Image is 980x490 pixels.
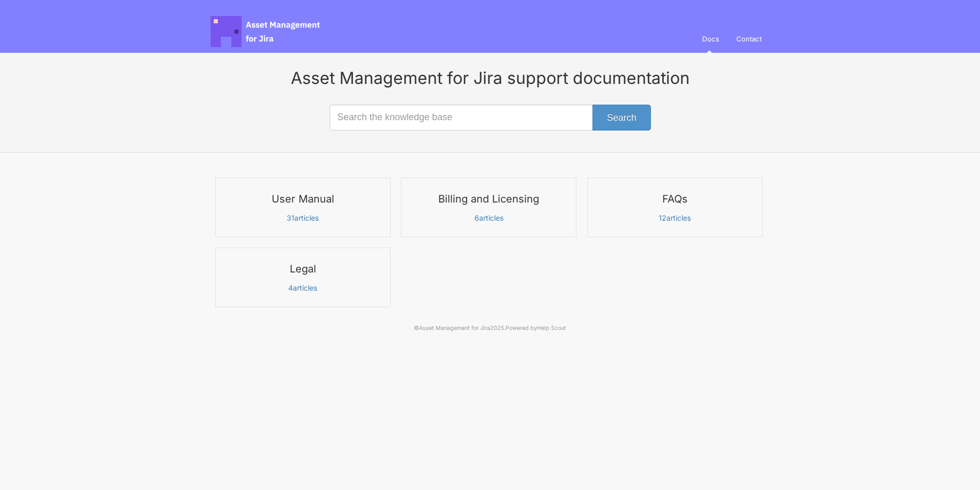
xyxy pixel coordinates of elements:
span: 4 [289,283,294,292]
input: Search the knowledge base [330,105,650,131]
span: Search [607,112,636,123]
a: Help Scout [534,325,562,332]
p: articles [222,283,384,293]
a: User Manual 31articles [215,178,391,237]
p: articles [408,213,570,223]
p: © 2025. [211,324,769,333]
span: 31 [288,213,295,222]
span: Asset Management for Jira Docs [211,16,321,47]
p: articles [222,213,384,223]
a: Contact [730,25,769,53]
span: Powered by [504,325,562,332]
h3: FAQs [594,192,756,206]
a: Legal 4articles [215,248,391,307]
span: 12 [660,213,667,222]
span: 6 [476,213,480,222]
button: Search [592,105,651,131]
a: Docs [698,25,729,53]
h3: Billing and Licensing [408,192,570,206]
h3: User Manual [222,192,384,206]
a: FAQs 12articles [587,178,763,237]
h3: Legal [222,262,384,276]
a: Billing and Licensing 6articles [401,178,576,237]
p: articles [594,213,756,223]
a: Asset Management for Jira [423,325,490,332]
